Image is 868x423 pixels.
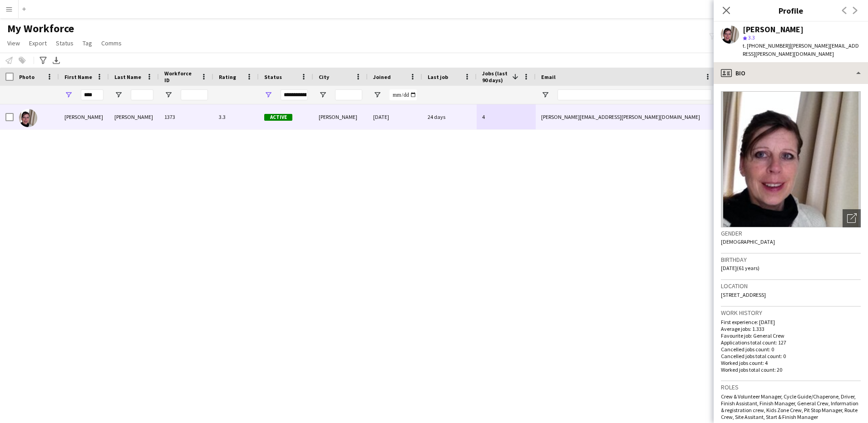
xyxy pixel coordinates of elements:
[721,282,861,290] h3: Location
[422,104,477,129] div: 24 days
[164,91,173,99] button: Open Filter Menu
[368,104,422,129] div: [DATE]
[7,39,20,47] span: View
[748,34,755,41] span: 3.3
[181,89,208,100] input: Workforce ID Filter Input
[25,37,50,49] a: Export
[131,89,153,100] input: Last Name Filter Input
[721,353,861,359] p: Cancelled jobs total count: 0
[743,42,859,57] span: | [PERSON_NAME][EMAIL_ADDRESS][PERSON_NAME][DOMAIN_NAME]
[264,74,282,80] span: Status
[109,104,159,129] div: [PERSON_NAME]
[843,209,861,227] div: Open photos pop-in
[721,325,861,332] p: Average jobs: 1.333
[721,319,861,325] p: First experience: [DATE]
[7,22,74,35] span: My Workforce
[536,104,717,129] div: [PERSON_NAME][EMAIL_ADDRESS][PERSON_NAME][DOMAIN_NAME]
[373,91,381,99] button: Open Filter Menu
[51,55,62,66] app-action-btn: Export XLSX
[52,37,77,49] a: Status
[721,359,861,366] p: Worked jobs count: 4
[714,5,868,16] h3: Profile
[721,383,861,391] h3: Roles
[98,37,125,49] a: Comms
[101,39,122,47] span: Comms
[83,39,92,47] span: Tag
[721,393,858,420] span: Crew & Volunteer Manager, Cycle Guide/Chaperone, Driver, Finish Assistant, Finish Manager, Genera...
[541,91,549,99] button: Open Filter Menu
[714,62,868,84] div: Bio
[721,366,861,373] p: Worked jobs total count: 20
[114,91,123,99] button: Open Filter Menu
[264,91,272,99] button: Open Filter Menu
[64,74,92,80] span: First Name
[721,229,861,237] h3: Gender
[319,74,329,80] span: City
[335,89,362,100] input: City Filter Input
[743,25,804,34] div: [PERSON_NAME]
[38,55,49,66] app-action-btn: Advanced filters
[721,346,861,353] p: Cancelled jobs count: 0
[721,238,775,245] span: [DEMOGRAPHIC_DATA]
[743,42,790,49] span: t. [PHONE_NUMBER]
[164,70,197,84] span: Workforce ID
[541,74,556,80] span: Email
[721,291,766,298] span: [STREET_ADDRESS]
[373,74,391,80] span: Joined
[313,104,368,129] div: [PERSON_NAME]
[114,74,141,80] span: Last Name
[721,309,861,317] h3: Work history
[19,109,37,127] img: Lynne Fitzgerald
[721,256,861,264] h3: Birthday
[219,74,236,80] span: Rating
[79,37,96,49] a: Tag
[159,104,213,129] div: 1373
[29,39,47,47] span: Export
[477,104,536,129] div: 4
[721,332,861,339] p: Favourite job: General Crew
[428,74,448,80] span: Last job
[59,104,109,129] div: [PERSON_NAME]
[81,89,104,100] input: First Name Filter Input
[19,74,35,80] span: Photo
[482,70,508,84] span: Jobs (last 90 days)
[213,104,259,129] div: 3.3
[56,39,74,47] span: Status
[264,114,292,121] span: Active
[557,89,712,100] input: Email Filter Input
[319,91,327,99] button: Open Filter Menu
[721,265,759,271] span: [DATE] (61 years)
[64,91,73,99] button: Open Filter Menu
[721,339,861,346] p: Applications total count: 127
[390,89,417,100] input: Joined Filter Input
[721,91,861,227] img: Crew avatar or photo
[4,37,24,49] a: View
